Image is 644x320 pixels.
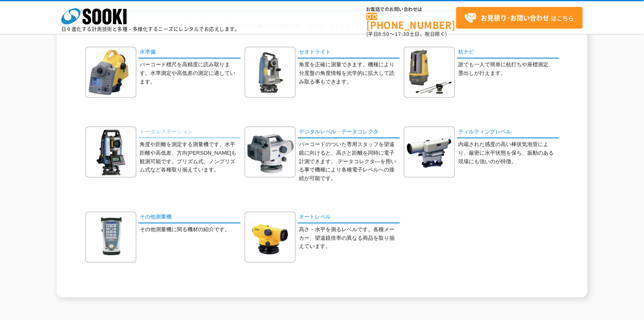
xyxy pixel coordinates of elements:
img: オートレベル [245,212,296,263]
a: お見積り･お問い合わせはこちら [456,7,583,29]
p: その他測量機に関る機材の紹介です。 [140,225,241,234]
a: デジタルレベル・データコレクタ [298,126,400,138]
a: 水準儀 [138,47,241,59]
span: はこちら [464,12,574,24]
img: 水準儀 [85,47,136,98]
a: 杭ナビ [457,47,559,59]
p: バーコード標尺を高精度に読み取ります。水準測定や高低差の測定に適しています。 [140,61,241,86]
span: (平日 ～ 土日、祝日除く) [366,30,447,38]
a: ティルティングレベル [457,126,559,138]
p: バーコードのついた専用スタッフを望遠鏡に向けると、高さと距離を同時に電子計測できます。 データコレクタ―を用いる事で機種により各種電子レベルへの接続が可能です。 [299,140,400,183]
span: お電話でのお問い合わせは [366,7,456,12]
p: 高さ・水平を測るレベルです。各種メーカー、望遠鏡倍率の異なる商品を取り揃えています。 [299,225,400,251]
p: 角度や距離を測定する測量機です。水平距離や高低差、方向[PERSON_NAME]も観測可能です。プリズム式、ノンプリズム式など各種取り揃えています。 [140,140,241,174]
img: デジタルレベル・データコレクタ [245,126,296,178]
strong: お見積り･お問い合わせ [481,13,549,23]
a: オートレベル [298,212,400,223]
a: トータルステーション [138,126,241,138]
img: 杭ナビ [404,47,455,98]
img: ティルティングレベル [404,126,455,178]
a: その他測量機 [138,212,241,223]
img: セオドライト [245,47,296,98]
p: 日々進化する計測技術と多種・多様化するニーズにレンタルでお応えします。 [61,27,240,32]
img: トータルステーション [85,126,136,178]
p: 角度を正確に測量できます。機種により分度盤の角度情報を光学的に拡大して読み取る事もできます。 [299,61,400,86]
p: 誰でも一人で簡単に杭打ちや座標測定、墨出しが行えます。 [459,61,559,78]
span: 17:30 [395,30,410,38]
p: 内蔵された感度の高い棒状気泡管により、厳密に水平状態を保ち、振動のある現場にも強いのが特徴。 [459,140,559,166]
a: [PHONE_NUMBER] [366,13,456,29]
span: 8:50 [379,30,390,38]
img: その他測量機 [85,212,136,263]
a: セオドライト [298,47,400,59]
